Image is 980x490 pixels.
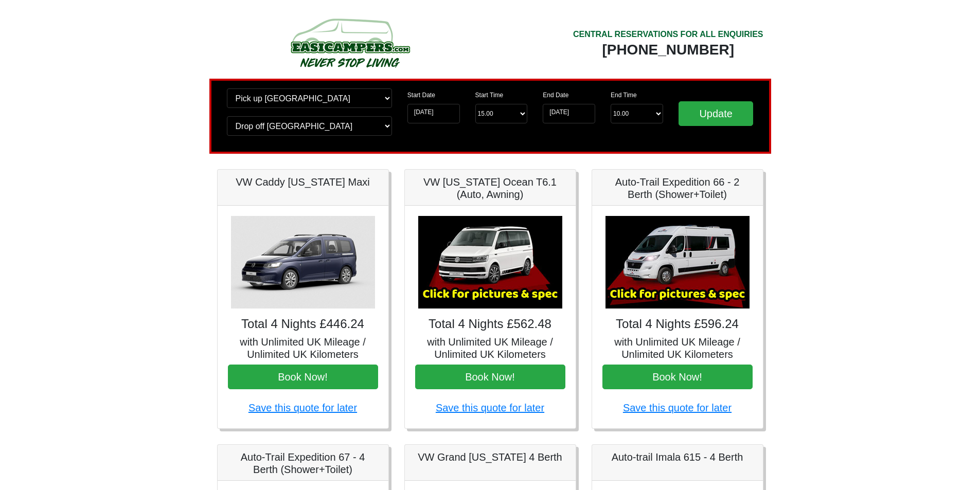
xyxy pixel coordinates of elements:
[418,216,562,308] img: VW California Ocean T6.1 (Auto, Awning)
[605,216,750,308] img: Auto-Trail Expedition 66 - 2 Berth (Shower+Toilet)
[436,402,544,413] a: Save this quote for later
[602,451,753,463] h5: Auto-trail Imala 615 - 4 Berth
[248,402,357,413] a: Save this quote for later
[573,41,763,59] div: [PHONE_NUMBER]
[415,317,565,332] h4: Total 4 Nights £562.48
[415,365,565,389] button: Book Now!
[679,101,754,126] input: Update
[543,90,568,100] label: End Date
[602,317,753,332] h4: Total 4 Nights £596.24
[228,317,378,332] h4: Total 4 Nights £446.24
[252,14,448,71] img: campers-checkout-logo.png
[407,104,460,123] input: Start Date
[228,336,378,360] h5: with Unlimited UK Mileage / Unlimited UK Kilometers
[415,336,565,360] h5: with Unlimited UK Mileage / Unlimited UK Kilometers
[228,176,378,188] h5: VW Caddy [US_STATE] Maxi
[623,402,732,413] a: Save this quote for later
[602,336,753,360] h5: with Unlimited UK Mileage / Unlimited UK Kilometers
[228,365,378,389] button: Book Now!
[611,90,637,100] label: End Time
[415,176,565,201] h5: VW [US_STATE] Ocean T6.1 (Auto, Awning)
[231,216,375,308] img: VW Caddy California Maxi
[407,90,435,100] label: Start Date
[602,176,753,201] h5: Auto-Trail Expedition 66 - 2 Berth (Shower+Toilet)
[415,451,565,463] h5: VW Grand [US_STATE] 4 Berth
[475,90,504,100] label: Start Time
[543,104,595,123] input: Return Date
[602,365,753,389] button: Book Now!
[573,28,763,41] div: CENTRAL RESERVATIONS FOR ALL ENQUIRIES
[228,451,378,476] h5: Auto-Trail Expedition 67 - 4 Berth (Shower+Toilet)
